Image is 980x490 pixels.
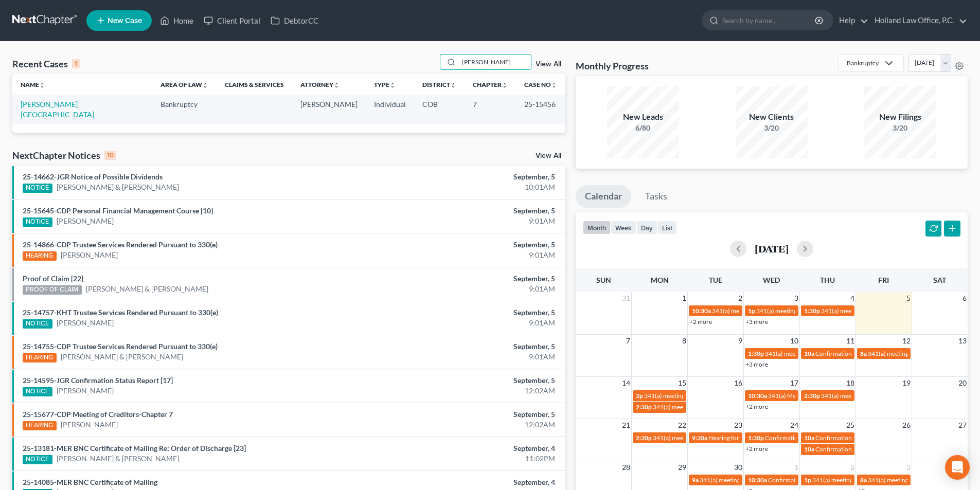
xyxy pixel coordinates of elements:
[681,335,687,347] span: 8
[23,308,218,317] a: 25-14757-KHT Trustee Services Rendered Pursuant to 330(e)
[199,11,265,30] a: Client Portal
[860,350,867,357] span: 8a
[957,335,968,347] span: 13
[583,221,611,234] button: month
[812,476,966,484] span: 341(a) meeting for [PERSON_NAME] & [PERSON_NAME]
[23,387,52,396] div: NOTICE
[804,392,820,400] span: 2:30p
[551,82,557,88] i: unfold_more
[733,461,743,474] span: 30
[384,453,555,464] div: 11:02PM
[821,307,920,315] span: 341(a) meeting for [PERSON_NAME]
[755,243,789,254] h2: [DATE]
[793,292,799,304] span: 3
[689,318,712,325] a: +2 more
[789,377,799,389] span: 17
[636,392,643,400] span: 2p
[765,434,966,442] span: Confirmation hearing for Broc Charleston second case & [PERSON_NAME]
[366,95,414,124] td: Individual
[748,392,767,400] span: 10:30a
[57,386,114,396] a: [PERSON_NAME]
[384,341,555,352] div: September, 5
[736,123,808,133] div: 3/20
[202,82,208,88] i: unfold_more
[576,185,631,208] a: Calendar
[23,342,218,351] a: 25-14755-CDP Trustee Services Rendered Pursuant to 330(e)
[23,274,83,283] a: Proof of Claim [22]
[292,95,366,124] td: [PERSON_NAME]
[57,318,114,328] a: [PERSON_NAME]
[748,307,755,315] span: 1p
[961,292,968,304] span: 6
[536,61,561,68] a: View All
[61,420,118,430] a: [PERSON_NAME]
[653,434,752,442] span: 341(a) meeting for [PERSON_NAME]
[737,292,743,304] span: 2
[722,11,816,30] input: Search by name...
[804,350,814,357] span: 10a
[23,376,173,385] a: 25-14595-JGR Confirmation Status Report [17]
[864,111,936,123] div: New Filings
[414,95,465,124] td: COB
[804,445,814,453] span: 10a
[804,476,811,484] span: 1p
[57,216,114,226] a: [PERSON_NAME]
[384,420,555,430] div: 12:02AM
[815,350,932,357] span: Confirmation hearing for [PERSON_NAME]
[644,392,798,400] span: 341(a) meeting for [PERSON_NAME] & [PERSON_NAME]
[845,377,856,389] span: 18
[745,360,768,368] a: +3 more
[21,81,45,88] a: Nameunfold_more
[847,59,879,67] div: Bankruptcy
[524,81,557,88] a: Case Nounfold_more
[736,111,808,123] div: New Clients
[384,318,555,328] div: 9:01AM
[61,352,183,362] a: [PERSON_NAME] & [PERSON_NAME]
[636,403,652,411] span: 2:30p
[384,240,555,250] div: September, 5
[765,350,864,357] span: 341(a) meeting for [PERSON_NAME]
[607,123,679,133] div: 6/80
[692,434,707,442] span: 9:30a
[23,319,52,329] div: NOTICE
[152,95,217,124] td: Bankruptcy
[708,434,789,442] span: Hearing for [PERSON_NAME]
[516,95,565,124] td: 25-15456
[748,476,767,484] span: 10:30a
[821,392,920,400] span: 341(a) meeting for [PERSON_NAME]
[933,276,946,284] span: Sat
[23,444,246,452] a: 25-13181-MER BNC Certificate of Mailing Re: Order of Discharge [23]
[389,82,396,88] i: unfold_more
[712,307,866,315] span: 341(a) meeting for [PERSON_NAME] & [PERSON_NAME]
[849,461,856,474] span: 2
[265,11,324,30] a: DebtorCC
[681,292,687,304] span: 1
[768,392,868,400] span: 341(a) Meeting for [PERSON_NAME]
[422,81,456,88] a: Districtunfold_more
[709,276,722,284] span: Tue
[621,292,631,304] span: 31
[878,276,889,284] span: Fri
[384,386,555,396] div: 12:02AM
[384,307,555,318] div: September, 5
[86,284,208,294] a: [PERSON_NAME] & [PERSON_NAME]
[804,434,814,442] span: 10a
[23,206,213,215] a: 25-15645-CDP Personal Financial Management Course [10]
[789,419,799,431] span: 24
[845,335,856,347] span: 11
[576,60,649,72] h3: Monthly Progress
[957,377,968,389] span: 20
[733,377,743,389] span: 16
[901,419,912,431] span: 26
[745,403,768,410] a: +2 more
[748,434,764,442] span: 1:30p
[12,58,80,70] div: Recent Cases
[384,274,555,284] div: September, 5
[384,216,555,226] div: 9:01AM
[692,307,711,315] span: 10:30a
[450,82,456,88] i: unfold_more
[636,434,652,442] span: 2:30p
[901,335,912,347] span: 12
[860,476,867,484] span: 8a
[745,445,768,452] a: +2 more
